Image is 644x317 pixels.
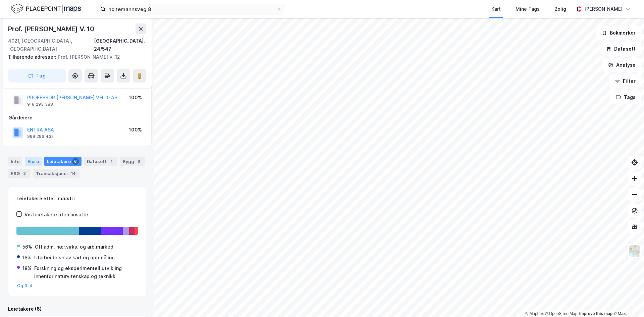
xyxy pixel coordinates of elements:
[11,3,81,15] img: logo.f888ab2527a4732fd821a326f86c7f29.svg
[545,311,578,316] a: OpenStreetMap
[106,4,277,14] input: Søk på adresse, matrikkel, gårdeiere, leietakere eller personer
[610,91,641,104] button: Tags
[8,305,146,313] div: Leietakere (6)
[8,157,22,166] div: Info
[579,311,612,316] a: Improve this map
[8,53,141,61] div: Prof. [PERSON_NAME] V. 12
[25,157,42,166] div: Eiere
[8,37,94,53] div: 4021, [GEOGRAPHIC_DATA], [GEOGRAPHIC_DATA]
[136,158,142,165] div: 6
[554,5,566,13] div: Bolig
[70,170,77,177] div: 14
[596,26,641,40] button: Bokmerker
[44,157,82,166] div: Leietakere
[610,285,644,317] div: Kontrollprogram for chat
[8,69,66,83] button: Tag
[8,23,96,34] div: Prof. [PERSON_NAME] V. 10
[34,264,137,280] div: Forskning og eksperimentell utvikling innenfor naturvitenskap og teknikk
[24,211,88,219] div: Vis leietakere uten ansatte
[602,58,641,72] button: Analyse
[516,5,540,13] div: Mine Tags
[27,134,54,139] div: 999 296 432
[27,102,53,107] div: 918 293 388
[120,157,145,166] div: Bygg
[491,5,501,13] div: Kart
[609,74,641,88] button: Filter
[8,54,58,60] span: Tilhørende adresser:
[129,126,142,134] div: 100%
[34,254,115,262] div: Utarbeidelse av kart og oppmåling
[129,94,142,102] div: 100%
[22,243,32,251] div: 56%
[600,42,641,56] button: Datasett
[33,169,79,178] div: Transaksjoner
[16,195,138,203] div: Leietakere etter industri
[84,157,117,166] div: Datasett
[35,243,113,251] div: Off.adm. nær.virks. og arb.marked
[525,311,544,316] a: Mapbox
[628,245,641,257] img: Z
[22,264,32,272] div: 18%
[72,158,79,165] div: 6
[108,158,115,165] div: 1
[22,254,32,262] div: 18%
[21,170,28,177] div: 3
[94,37,146,53] div: [GEOGRAPHIC_DATA], 24/547
[8,114,146,122] div: Gårdeiere
[8,169,31,178] div: ESG
[584,5,623,13] div: [PERSON_NAME]
[610,285,644,317] iframe: Chat Widget
[17,283,33,288] button: Og 3 til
